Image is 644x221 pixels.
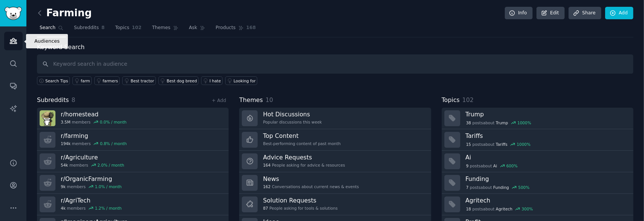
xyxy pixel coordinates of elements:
div: Looking for [234,78,256,83]
a: Share [569,7,601,20]
h3: Solution Requests [263,196,338,204]
div: Best-performing content of past month [263,141,341,146]
h3: News [263,175,359,183]
span: 15 [466,142,471,147]
a: + Add [212,98,226,103]
h3: Ai [466,153,628,161]
span: Subreddits [37,96,69,105]
a: Ai9postsaboutAi600% [442,151,633,172]
div: 0.0 % / month [100,119,127,125]
div: 1000 % [517,142,531,147]
a: r/AgriTech4kmembers1.2% / month [37,194,229,215]
a: r/farming194kmembers0.8% / month [37,129,229,151]
a: r/Agriculture54kmembers2.0% / month [37,151,229,172]
a: r/homestead3.5Mmembers0.0% / month [37,108,229,129]
div: 0.8 % / month [100,141,127,146]
div: Best tractor [131,78,154,83]
div: members [61,119,127,125]
h3: Tariffs [466,132,628,140]
a: Products168 [213,22,258,37]
a: Topics102 [112,22,144,37]
span: Agritech [496,206,512,212]
span: Subreddits [74,25,99,31]
span: Trump [496,120,508,125]
a: Funding7postsaboutFunding500% [442,172,633,194]
h3: r/ Agriculture [61,153,124,161]
div: Popular discussions this week [263,119,322,125]
a: Solution Requests87People asking for tools & solutions [239,194,431,215]
a: farm [72,76,92,85]
h3: r/ homestead [61,110,127,118]
button: Search Tips [37,76,70,85]
div: members [61,141,127,146]
a: Tariffs15postsaboutTariffs1000% [442,129,633,151]
div: 1.2 % / month [95,206,122,211]
h3: Funding [466,175,628,183]
a: Subreddits8 [71,22,107,37]
span: 9k [61,184,66,189]
div: 1.0 % / month [95,184,122,189]
h3: r/ OrganicFarming [61,175,122,183]
a: Looking for [225,76,257,85]
div: members [61,162,124,168]
span: 8 [72,96,75,104]
div: 300 % [522,206,533,212]
span: Themes [239,96,263,105]
div: members [61,184,122,189]
span: Themes [152,25,171,31]
a: r/OrganicFarming9kmembers1.0% / month [37,172,229,194]
div: I hate [209,78,221,83]
span: Funding [493,185,509,190]
span: 4k [61,206,66,211]
span: Products [216,25,236,31]
a: Search [37,22,66,37]
a: Themes [149,22,181,37]
div: post s about [466,141,532,148]
span: 8 [101,25,105,31]
span: Topics [115,25,129,31]
img: homestead [40,110,55,126]
span: 162 [263,184,271,189]
a: I hate [201,76,223,85]
span: 194k [61,141,71,146]
div: Best dog breed [167,78,197,83]
span: 87 [263,206,268,211]
a: Info [505,7,533,20]
h3: r/ AgriTech [61,196,122,204]
h3: Agritech [466,196,628,204]
div: farmers [103,78,118,83]
a: Trump38postsaboutTrump1000% [442,108,633,129]
div: 2.0 % / month [97,162,124,168]
div: post s about [466,206,534,212]
a: Edit [536,7,565,20]
span: 18 [466,206,471,212]
input: Keyword search in audience [37,54,633,74]
span: 54k [61,162,68,168]
span: 102 [132,25,142,31]
div: People asking for tools & solutions [263,206,338,211]
div: 1000 % [518,120,532,125]
a: Best tractor [122,76,156,85]
span: Search Tips [45,78,68,83]
a: Agritech18postsaboutAgritech300% [442,194,633,215]
span: 168 [246,25,256,31]
div: Conversations about current news & events [263,184,359,189]
h3: Top Content [263,132,341,140]
a: Hot DiscussionsPopular discussions this week [239,108,431,129]
span: 38 [466,120,471,125]
div: post s about [466,119,532,126]
a: Ask [186,22,208,37]
div: post s about [466,184,530,191]
span: Search [40,25,55,31]
img: GummySearch logo [5,7,22,20]
span: 10 [266,96,273,104]
h3: Advice Requests [263,153,345,161]
div: 500 % [518,185,530,190]
span: Tariffs [496,142,507,147]
span: 164 [263,162,271,168]
h3: Hot Discussions [263,110,322,118]
h2: Farming [37,7,92,19]
a: Add [605,7,633,20]
a: Best dog breed [158,76,199,85]
h3: r/ farming [61,132,127,140]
